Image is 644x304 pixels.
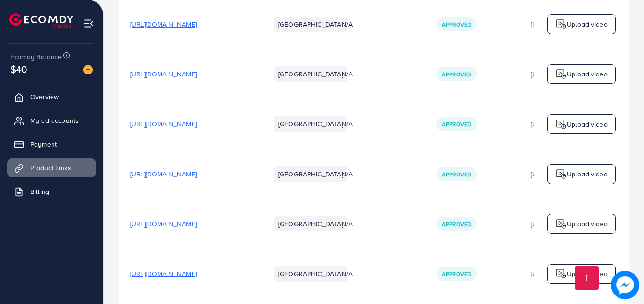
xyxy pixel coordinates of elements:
span: Billing [30,187,49,196]
img: image [83,65,93,74]
p: Upload video [567,218,608,230]
span: N/A [342,19,353,29]
span: Approved [442,220,471,228]
span: N/A [342,219,353,229]
span: [URL][DOMAIN_NAME] [130,119,197,129]
a: Product Links [7,158,96,177]
p: [URL][DOMAIN_NAME] [531,168,598,180]
a: Payment [7,135,96,154]
p: [URL][DOMAIN_NAME] [531,218,598,230]
img: logo [556,168,567,180]
span: My ad accounts [30,116,79,125]
p: [URL][DOMAIN_NAME] [531,119,598,130]
img: logo [9,13,73,28]
img: logo [556,218,567,230]
img: image [611,271,639,299]
span: Ecomdy Balance [10,52,62,62]
span: [URL][DOMAIN_NAME] [130,219,197,229]
img: logo [556,68,567,80]
span: Approved [442,70,471,78]
span: Product Links [30,163,71,173]
span: $40 [10,62,27,76]
a: Overview [7,87,96,106]
span: [URL][DOMAIN_NAME] [130,269,197,278]
img: logo [556,18,567,30]
span: Approved [442,170,471,178]
a: Billing [7,182,96,201]
span: N/A [342,119,353,129]
li: [GEOGRAPHIC_DATA] [274,116,347,131]
span: Payment [30,139,57,149]
p: Upload video [567,168,608,180]
span: N/A [342,169,353,179]
span: N/A [342,269,353,278]
li: [GEOGRAPHIC_DATA] [274,166,347,182]
li: [GEOGRAPHIC_DATA] [274,17,347,32]
span: Approved [442,270,471,278]
li: [GEOGRAPHIC_DATA] [274,266,347,281]
span: [URL][DOMAIN_NAME] [130,19,197,29]
a: My ad accounts [7,111,96,130]
p: Upload video [567,268,608,279]
span: Approved [442,20,471,28]
p: [URL][DOMAIN_NAME] [531,268,598,279]
span: N/A [342,69,353,79]
p: Upload video [567,119,608,130]
p: [URL][DOMAIN_NAME] [531,18,598,30]
span: [URL][DOMAIN_NAME] [130,69,197,79]
span: Approved [442,120,471,128]
p: Upload video [567,18,608,30]
span: Overview [30,92,59,101]
p: [URL][DOMAIN_NAME] [531,68,598,80]
li: [GEOGRAPHIC_DATA] [274,66,347,82]
li: [GEOGRAPHIC_DATA] [274,216,347,231]
span: [URL][DOMAIN_NAME] [130,169,197,179]
img: logo [556,119,567,130]
img: menu [83,18,94,29]
p: Upload video [567,68,608,80]
img: logo [556,268,567,279]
